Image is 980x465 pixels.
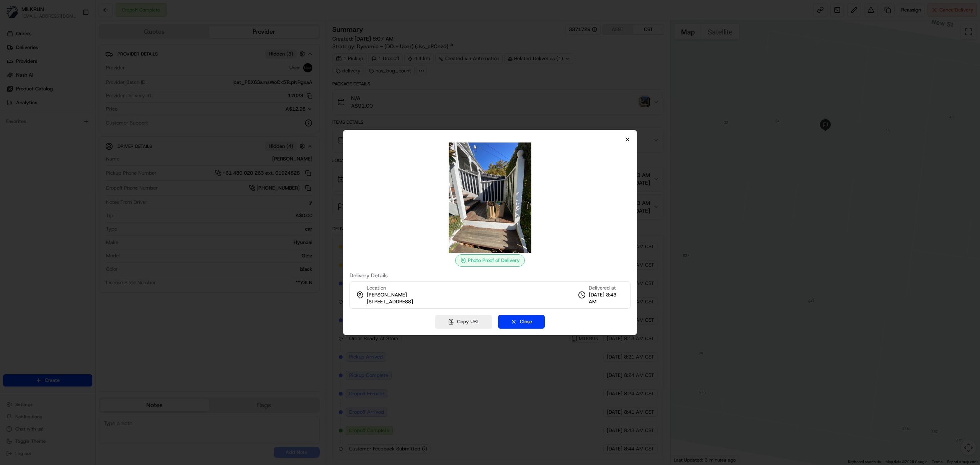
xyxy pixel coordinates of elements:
[435,315,492,329] button: Copy URL
[350,273,630,278] label: Delivery Details
[455,254,525,267] div: Photo Proof of Delivery
[435,142,545,253] img: photo_proof_of_delivery image
[367,285,386,291] span: Location
[367,291,407,298] span: [PERSON_NAME]
[498,315,545,329] button: Close
[367,298,413,305] span: [STREET_ADDRESS]
[589,285,624,291] span: Delivered at
[589,291,624,305] span: [DATE] 8:43 AM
